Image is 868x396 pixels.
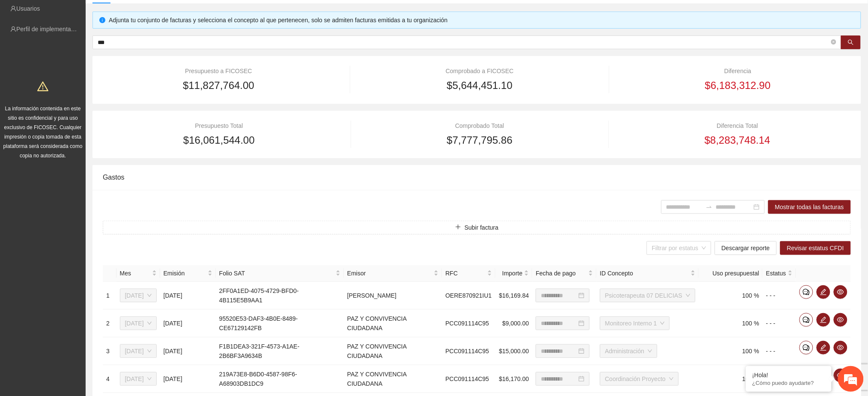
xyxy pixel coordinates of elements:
[366,66,594,76] div: Comprobado a FICOSEC
[442,282,495,310] td: OERE870921IU1
[160,365,216,393] td: [DATE]
[600,269,689,278] span: ID Concepto
[817,285,830,299] button: edit
[536,269,587,278] span: Fecha de pago
[799,285,813,299] button: comment
[699,310,763,337] td: 100 %
[834,313,847,327] button: eye
[344,365,442,393] td: PAZ Y CONVIVENCIA CIUDADANA
[817,344,830,351] span: edit
[834,344,847,351] span: eye
[831,38,836,47] span: close-circle
[532,265,597,282] th: Fecha de pago
[344,265,442,282] th: Emisor
[103,121,335,130] div: Presupuesto Total
[103,282,116,310] td: 1
[763,282,796,310] td: - - -
[442,365,495,393] td: PCC091114C95
[495,365,532,393] td: $16,170.00
[831,39,836,44] span: close-circle
[216,310,344,337] td: 95520E53-DAF3-4B0E-8489-CE67129142FB
[160,337,216,365] td: [DATE]
[817,341,830,355] button: edit
[768,200,851,214] button: Mostrar todas las facturas
[817,313,830,327] button: edit
[125,345,152,358] span: Julio 2025
[442,265,495,282] th: RFC
[37,81,48,92] span: warning
[495,337,532,365] td: $15,000.00
[817,316,830,323] span: edit
[752,380,825,386] p: ¿Cómo puedo ayudarte?
[465,223,498,232] span: Subir factura
[699,365,763,393] td: 100 %
[495,282,532,310] td: $16,169.84
[442,337,495,365] td: PCC091114C95
[766,269,786,278] span: Estatus
[763,265,796,282] th: Estatus
[103,310,116,337] td: 2
[445,269,486,278] span: RFC
[699,337,763,365] td: 100 %
[447,77,512,94] span: $5,644,451.10
[125,289,152,302] span: Julio 2025
[344,310,442,337] td: PAZ Y CONVIVENCIA CIUDADANA
[705,77,770,94] span: $6,183,312.90
[183,77,254,94] span: $11,827,764.00
[160,310,216,337] td: [DATE]
[699,282,763,310] td: 100 %
[366,121,593,130] div: Comprobado Total
[799,341,813,355] button: comment
[800,316,813,323] span: comment
[763,365,796,393] td: - - -
[344,337,442,365] td: PAZ Y CONVIVENCIA CIUDADANA
[605,372,674,385] span: Coordinación Proyecto
[344,282,442,310] td: [PERSON_NAME]
[160,265,216,282] th: Emisión
[834,341,847,355] button: eye
[99,17,105,23] span: info-circle
[706,204,713,210] span: swap-right
[722,243,770,253] span: Descargar reporte
[841,35,861,49] button: search
[219,269,334,278] span: Folio SAT
[3,106,83,159] span: La información contenida en este sitio es confidencial y para uso exclusivo de FICOSEC. Cualquier...
[834,285,847,299] button: eye
[140,4,161,25] div: Minimizar ventana de chat en vivo
[597,265,699,282] th: ID Concepto
[763,310,796,337] td: - - -
[45,44,144,55] div: Chatee con nosotros ahora
[120,269,150,278] span: Mes
[109,15,854,25] div: Adjunta tu conjunto de facturas y selecciona el concepto al que pertenecen, solo se admiten factu...
[125,372,152,385] span: Julio 2025
[4,233,163,263] textarea: Escriba su mensaje y pulse “Intro”
[834,289,847,296] span: eye
[605,317,665,330] span: Monitoreo Interno 1
[125,317,152,330] span: Julio 2025
[103,165,851,189] div: Gastos
[624,121,851,130] div: Diferencia Total
[780,241,851,255] button: Revisar estatus CFDI
[817,289,830,296] span: edit
[103,221,851,234] button: plusSubir factura
[834,372,847,379] span: eye
[455,224,461,231] span: plus
[495,265,532,282] th: Importe
[605,289,690,302] span: Psicoterapeuta 07 DELICIAS
[16,5,40,12] a: Usuarios
[705,132,770,148] span: $8,283,748.14
[800,289,813,296] span: comment
[447,132,512,148] span: $7,777,795.86
[103,66,334,76] div: Presupuesto a FICOSEC
[216,365,344,393] td: 219A73E8-B6D0-4587-98F6-A68903DB1DC9
[216,282,344,310] td: 2FF0A1ED-4075-4729-BFD0-4B115E5B9AA1
[605,345,652,358] span: Administración
[752,372,825,378] div: ¡Hola!
[50,114,118,201] span: Estamos en línea.
[775,202,844,212] span: Mostrar todas las facturas
[499,269,522,278] span: Importe
[103,337,116,365] td: 3
[834,316,847,323] span: eye
[103,365,116,393] td: 4
[699,265,763,282] th: Uso presupuestal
